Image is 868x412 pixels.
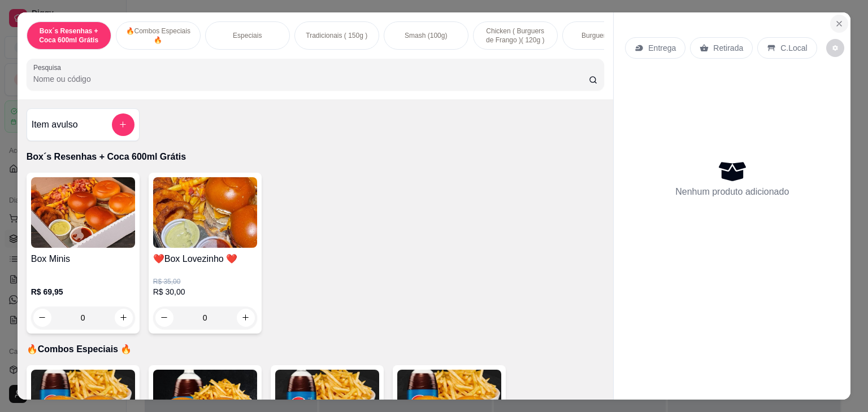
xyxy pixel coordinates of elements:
[33,63,65,72] label: Pesquisa
[581,31,627,40] p: Burguer Mais...
[713,42,743,54] p: Retirada
[405,31,447,40] p: Smash (100g)
[153,277,257,286] p: R$ 35,00
[125,27,191,45] p: 🔥Combos Especiais 🔥
[780,42,807,54] p: C.Local
[648,42,676,54] p: Entrega
[153,177,257,248] img: product-image
[31,177,135,248] img: product-image
[27,343,605,356] p: 🔥Combos Especiais 🔥
[483,27,548,45] p: Chicken ( Burguers de Frango )( 120g )
[27,150,605,164] p: Box´s Resenhas + Coca 600ml Grátis
[233,31,262,40] p: Especiais
[31,252,135,266] h4: Box Minis
[306,31,367,40] p: Tradicionais ( 150g )
[826,39,844,57] button: decrease-product-quantity
[33,73,589,85] input: Pesquisa
[830,15,848,33] button: Close
[32,118,78,132] h4: Item avulso
[31,286,135,297] p: R$ 69,95
[112,113,134,136] button: add-separate-item
[153,252,257,266] h4: ❤️Box Lovezinho ❤️
[153,286,257,297] p: R$ 30,00
[675,185,789,199] p: Nenhum produto adicionado
[36,27,102,45] p: Box´s Resenhas + Coca 600ml Grátis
